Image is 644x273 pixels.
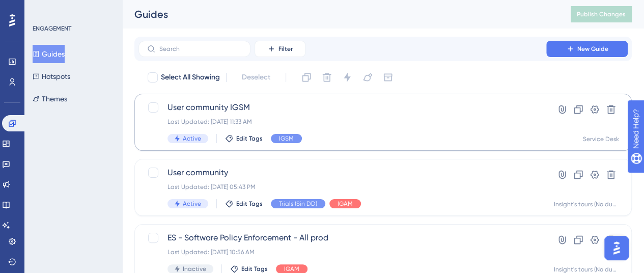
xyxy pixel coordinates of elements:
span: Need Help? [24,3,64,15]
div: Last Updated: [DATE] 05:43 PM [167,183,517,191]
span: IGSM [279,134,294,143]
span: Trials (Sin DD) [279,200,317,208]
span: User community IGSM [167,101,517,114]
input: Search [159,45,242,52]
span: Active [183,134,201,143]
button: Edit Tags [230,265,268,273]
button: Hotspots [33,67,70,86]
button: Edit Tags [225,134,263,143]
div: ENGAGEMENT [33,24,71,33]
button: Filter [255,41,305,57]
span: Deselect [242,71,270,84]
div: Last Updated: [DATE] 11:33 AM [167,118,517,126]
div: Guides [134,7,545,21]
button: New Guide [546,41,628,57]
span: IGAM [284,265,299,273]
span: Filter [278,45,293,53]
span: Edit Tags [236,134,263,143]
button: Publish Changes [571,6,632,22]
span: Active [183,200,201,208]
button: Edit Tags [225,200,263,208]
span: Edit Tags [241,265,268,273]
span: New Guide [577,45,608,53]
div: Last Updated: [DATE] 10:56 AM [167,248,517,256]
span: Select All Showing [161,71,220,84]
button: Deselect [233,68,279,87]
span: ES - Software Policy Enforcement - All prod [167,232,517,244]
div: Insight's tours (No dummy data) [554,200,619,208]
span: Publish Changes [577,10,626,18]
span: Inactive [183,265,206,273]
span: User community [167,167,517,179]
iframe: UserGuiding AI Assistant Launcher [601,233,632,263]
button: Themes [33,90,67,108]
span: IGAM [338,200,353,208]
span: Edit Tags [236,200,263,208]
button: Guides [33,45,65,63]
div: Service Desk [583,135,619,143]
